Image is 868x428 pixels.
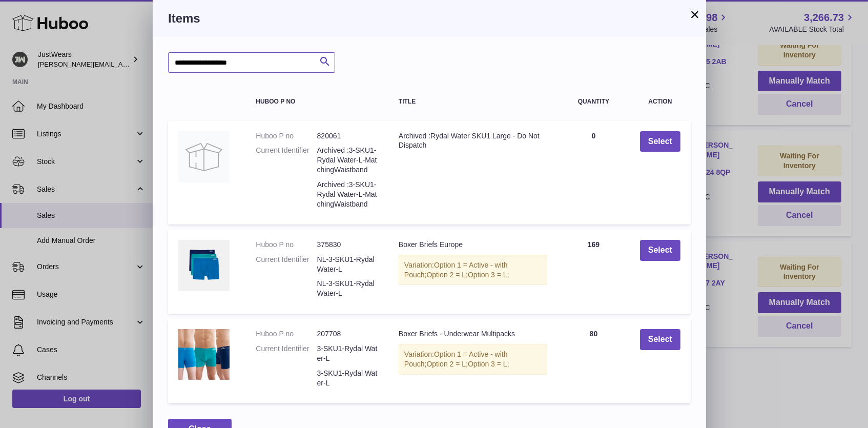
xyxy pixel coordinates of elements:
button: Select [640,131,680,152]
dd: 820061 [317,131,378,141]
th: Action [630,88,691,115]
dt: Current Identifier [256,255,317,274]
dd: 3-SKU1-Rydal Water-L [317,369,378,388]
span: Option 2 = L; [426,271,468,279]
div: Variation: [399,344,547,375]
th: Title [388,88,557,115]
span: Option 1 = Active - with Pouch; [404,350,508,368]
td: 0 [557,121,630,225]
span: Option 3 = L; [468,271,509,279]
td: 80 [557,319,630,403]
h3: Items [168,10,691,27]
td: 169 [557,230,630,314]
button: × [689,8,701,21]
span: Option 1 = Active - with Pouch; [404,261,508,279]
dt: Huboo P no [256,329,317,339]
img: Boxer Briefs - Underwear Multipacks [178,329,230,380]
dt: Huboo P no [256,240,317,250]
span: Option 3 = L; [468,360,509,368]
dt: Current Identifier [256,344,317,363]
dd: 375830 [317,240,378,250]
img: Boxer Briefs Europe [178,240,230,291]
dd: NL-3-SKU1-Rydal Water-L [317,255,378,274]
dt: Current Identifier [256,146,317,175]
dd: Archived :3-SKU1-Rydal Water-L-MatchingWaistband [317,180,378,209]
button: Select [640,240,680,261]
dd: Archived :3-SKU1-Rydal Water-L-MatchingWaistband [317,146,378,175]
dd: 3-SKU1-Rydal Water-L [317,344,378,363]
div: Variation: [399,255,547,286]
div: Archived :Rydal Water SKU1 Large - Do Not Dispatch [399,131,547,151]
div: Boxer Briefs - Underwear Multipacks [399,329,547,339]
span: Option 2 = L; [426,360,468,368]
th: Huboo P no [245,88,388,115]
dt: Huboo P no [256,131,317,141]
button: Select [640,329,680,350]
th: Quantity [557,88,630,115]
dd: 207708 [317,329,378,339]
div: Boxer Briefs Europe [399,240,547,250]
img: Archived :Rydal Water SKU1 Large - Do Not Dispatch [178,131,230,182]
dd: NL-3-SKU1-Rydal Water-L [317,279,378,298]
